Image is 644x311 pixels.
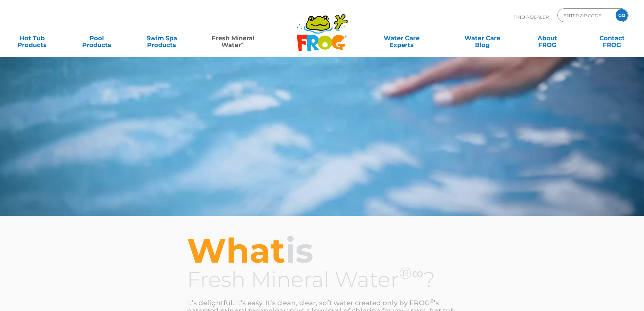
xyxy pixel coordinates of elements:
a: PoolProducts [72,31,122,45]
a: Swim SpaProducts [137,31,187,45]
h2: is [187,233,457,268]
a: Water CareExperts [361,31,443,45]
a: ContactFROG [587,31,637,45]
h3: Fresh Mineral Water ? [187,268,457,291]
a: Hot TubProducts [7,31,57,45]
p: Find A Dealer [514,8,549,25]
input: GO [616,9,628,21]
a: AboutFROG [522,31,572,45]
a: Fresh MineralWater∞ [201,31,264,45]
sup: ® [430,298,434,304]
span: What [187,230,285,271]
sup: ®∞ [399,263,424,283]
sup: ∞ [241,40,244,46]
a: Water CareBlog [457,31,507,45]
input: Zip Code Form [563,10,609,20]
